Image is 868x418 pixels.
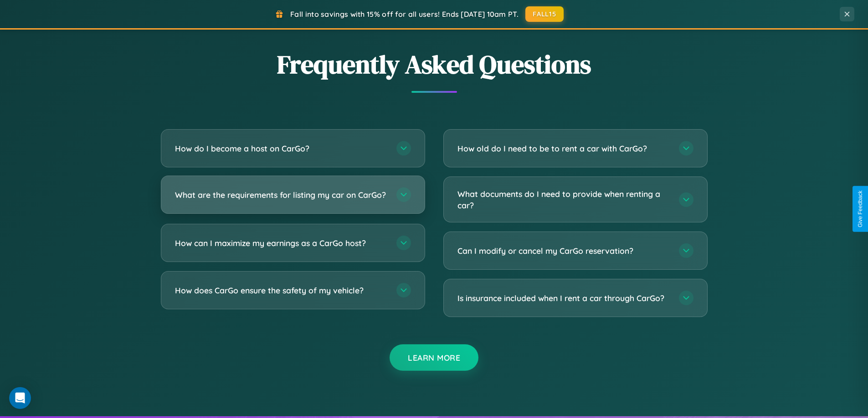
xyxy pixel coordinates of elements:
h3: Is insurance included when I rent a car through CarGo? [457,292,670,304]
h3: What are the requirements for listing my car on CarGo? [175,189,387,201]
h3: Can I modify or cancel my CarGo reservation? [457,245,670,257]
button: Learn More [390,344,478,371]
span: Fall into savings with 15% off for all users! Ends [DATE] 10am PT. [290,10,519,19]
h3: How do I become a host on CarGo? [175,143,387,154]
div: Open Intercom Messenger [9,387,31,409]
h3: How can I maximize my earnings as a CarGo host? [175,237,387,249]
h3: How does CarGo ensure the safety of my vehicle? [175,285,387,296]
h3: How old do I need to be to rent a car with CarGo? [457,143,670,154]
button: FALL15 [525,6,564,22]
div: Give Feedback [857,191,863,227]
h3: What documents do I need to provide when renting a car? [457,188,670,211]
h2: Frequently Asked Questions [161,47,708,82]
